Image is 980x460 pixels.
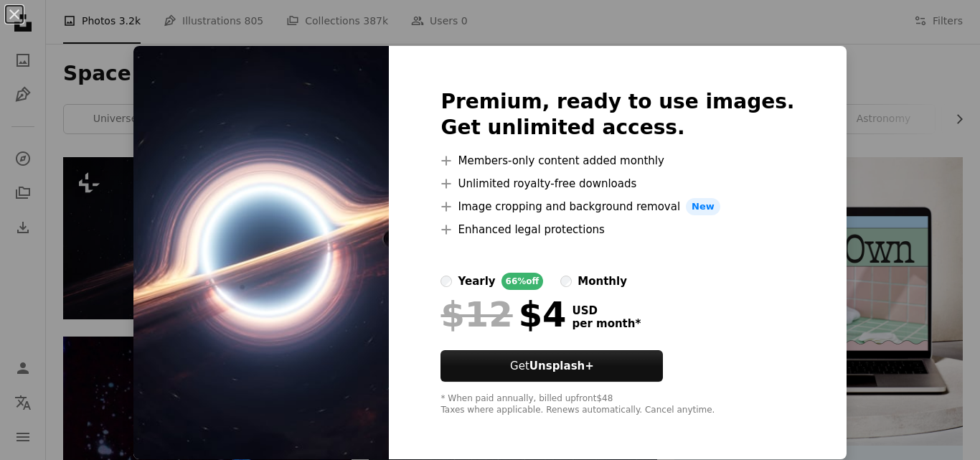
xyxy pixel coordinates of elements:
[501,273,544,290] div: 66% off
[440,198,794,215] li: Image cropping and background removal
[133,46,389,459] img: premium_photo-1690571200236-0f9098fc6ca9
[560,276,572,287] input: monthly
[440,296,566,333] div: $4
[440,350,663,382] button: GetUnsplash+
[440,221,794,238] li: Enhanced legal protections
[440,175,794,192] li: Unlimited royalty-free downloads
[440,152,794,169] li: Members-only content added monthly
[572,317,641,330] span: per month *
[440,89,794,141] h2: Premium, ready to use images. Get unlimited access.
[686,198,720,215] span: New
[440,296,512,333] span: $12
[572,304,641,317] span: USD
[440,276,452,287] input: yearly66%off
[440,393,794,416] div: * When paid annually, billed upfront $48 Taxes where applicable. Renews automatically. Cancel any...
[578,273,627,290] div: monthly
[529,360,594,372] strong: Unsplash+
[458,273,495,290] div: yearly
